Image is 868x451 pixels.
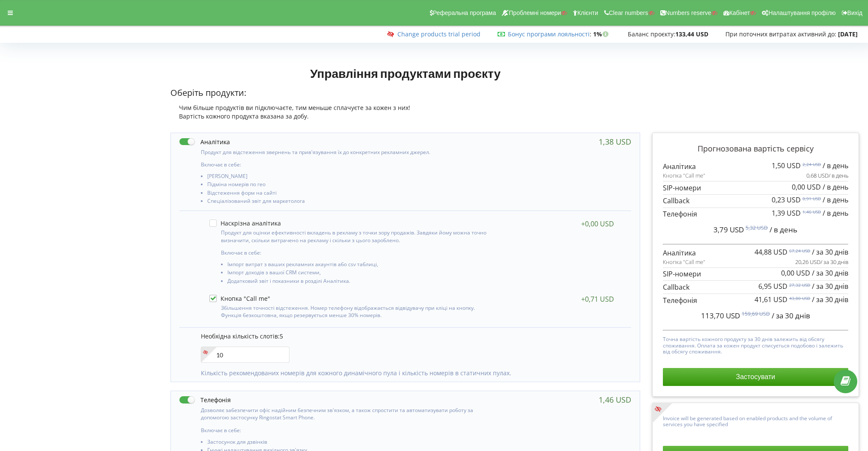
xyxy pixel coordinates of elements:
[179,395,231,404] label: Телефонія
[201,347,289,363] input: Enter new value...
[663,368,848,386] button: Застосувати
[663,282,848,292] p: Callback
[663,334,848,355] p: Точна вартість кожного продукту за 30 днів залежить від обсягу споживання. Оплата за кожен продук...
[806,172,848,180] p: 0,68 USD
[838,30,858,38] strong: [DATE]
[802,196,821,202] sup: 0,91 USD
[508,30,590,38] a: Бонус програми лояльності
[280,332,283,340] span: 5
[663,258,705,266] span: Кнопка "Call me"
[397,30,480,38] a: Change products trial period
[201,369,622,377] p: Кількість рекомендованих номерів для кожного динамічного пула і кількість номерів в статичних пулах.
[170,112,640,121] div: Вартість кожного продукта вказана за добу.
[663,143,848,154] p: Прогнозована вартість сервісу
[628,30,675,38] span: Баланс проєкту:
[207,190,495,198] li: Відстеження форм на сайті
[755,295,787,304] span: 41,61 USD
[823,208,848,218] span: / в день
[812,282,848,291] span: / за 30 днів
[772,208,801,218] span: 1,39 USD
[201,161,495,168] p: Включає в себе:
[789,295,810,301] sup: 43,80 USD
[227,278,492,286] li: Додатковий звіт і показники в розділі Аналітика.
[823,161,848,170] span: / в день
[201,148,495,156] p: Продукт для відстеження звернень та прив'язування їх до конкретних рекламних джерел.
[201,427,495,434] p: Включає в себе:
[772,195,801,205] span: 0,23 USD
[729,9,750,16] span: Кабінет
[221,304,492,319] p: Збільшення точності відстеження. Номер телефону відображається відвідувачу при кліці на кнопку. Ф...
[701,311,740,320] span: 113,70 USD
[802,209,821,215] sup: 1,46 USD
[823,182,848,192] span: / в день
[207,439,495,447] li: Застосунок для дзвінків
[577,9,598,16] span: Клієнти
[663,248,848,258] p: Аналітика
[663,183,848,193] p: SIP-номери
[599,395,631,404] div: 1,46 USD
[820,258,848,266] span: / за 30 днів
[663,296,848,306] p: Телефонія
[758,282,787,291] span: 6,95 USD
[795,258,848,266] p: 20,26 USD
[227,261,492,270] li: Імпорт витрат з ваших рекламних акаунтів або csv таблиці,
[789,248,810,254] sup: 67,24 USD
[746,224,768,231] sup: 5,32 USD
[593,30,611,38] strong: 1%
[772,161,801,170] span: 1,50 USD
[663,269,848,279] p: SIP-номери
[663,209,848,219] p: Телефонія
[823,195,848,205] span: / в день
[179,137,230,146] label: Аналітика
[207,198,495,206] li: Спеціалізований звіт для маркетолога
[812,268,848,278] span: / за 30 днів
[789,282,810,288] sup: 27,32 USD
[713,225,744,234] span: 3,79 USD
[508,30,591,38] span: :
[599,137,631,146] div: 1,38 USD
[663,162,848,172] p: Аналітика
[207,173,495,181] li: [PERSON_NAME]
[170,87,640,99] p: Оберіть продукти:
[770,225,797,234] span: / в день
[433,9,496,16] span: Реферальна програма
[812,247,848,257] span: / за 30 днів
[207,181,495,190] li: Підміна номерів по гео
[221,229,492,243] p: Продукт для оцінки ефективності вкладень в рекламу з точки зору продажів. Завдяки йому можна точн...
[170,104,640,112] div: Чим більше продуктів ви підключаєте, тим меньше сплачуєте за кожен з них!
[609,9,648,16] span: Clear numbers
[663,413,848,428] p: Invoice will be generated based on enabled products and the volume of services you have specified
[812,295,848,304] span: / за 30 днів
[802,161,821,167] sup: 2,24 USD
[581,295,614,303] div: +0,71 USD
[675,30,708,38] strong: 133,44 USD
[829,172,848,179] span: / в день
[201,406,495,421] p: Дозволяє забезпечити офіс надійним безпечним зв'язком, а також спростити та автоматизувати роботу...
[768,9,835,16] span: Налаштування профілю
[227,270,492,278] li: Імпорт доходів з вашої CRM системи,
[772,311,810,320] span: / за 30 днів
[221,249,492,256] p: Включає в себе:
[665,9,711,16] span: Numbers reserve
[201,332,622,341] p: Необхідна кількість слотів:
[209,220,281,227] label: Наскрізна аналітика
[742,310,770,317] sup: 159,69 USD
[170,65,640,81] h1: Управління продуктами проєкту
[847,9,862,16] span: Вихід
[781,268,810,278] span: 0,00 USD
[663,196,848,206] p: Callback
[755,247,787,257] span: 44,88 USD
[725,30,836,38] span: При поточних витратах активний до:
[581,220,614,228] div: +0,00 USD
[509,9,561,16] span: Проблемні номери
[792,182,821,192] span: 0,00 USD
[663,172,705,180] span: Кнопка "Call me"
[209,295,270,302] label: Кнопка "Call me"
